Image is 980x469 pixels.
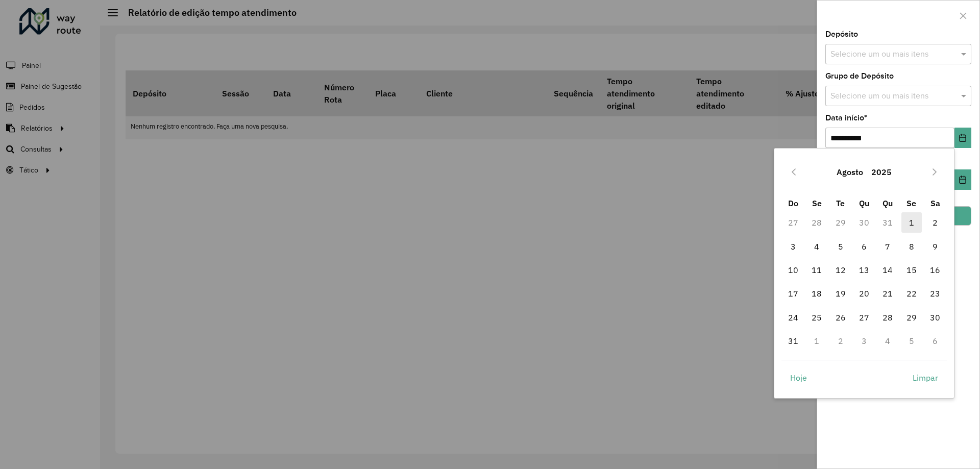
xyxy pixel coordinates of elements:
span: 6 [854,236,874,257]
span: 29 [901,307,922,328]
td: 30 [852,211,876,234]
span: 19 [830,283,851,304]
label: Depósito [825,28,858,40]
td: 21 [876,282,899,305]
td: 19 [828,282,852,305]
span: 11 [806,260,827,280]
span: Se [906,198,916,208]
span: 30 [925,307,945,328]
td: 4 [805,235,828,258]
button: Choose Date [954,128,971,148]
button: Choose Year [867,160,896,184]
td: 31 [781,329,805,353]
td: 30 [923,306,947,329]
span: 20 [854,283,874,304]
td: 28 [805,211,828,234]
span: Do [788,198,798,208]
span: 10 [783,260,803,280]
td: 29 [828,211,852,234]
td: 18 [805,282,828,305]
td: 15 [900,258,923,282]
td: 12 [828,258,852,282]
td: 23 [923,282,947,305]
label: Data início [825,112,867,124]
span: Qu [859,198,869,208]
span: Se [812,198,822,208]
span: 1 [901,212,922,233]
td: 6 [923,329,947,353]
span: 26 [830,307,851,328]
td: 25 [805,306,828,329]
span: 14 [877,260,898,280]
span: 18 [806,283,827,304]
span: 17 [783,283,803,304]
button: Choose Date [954,169,971,190]
td: 6 [852,235,876,258]
td: 5 [900,329,923,353]
span: 22 [901,283,922,304]
span: 8 [901,236,922,257]
td: 10 [781,258,805,282]
span: 9 [925,236,945,257]
div: Choose Date [774,148,954,399]
span: 7 [877,236,898,257]
span: Hoje [790,372,807,384]
td: 26 [828,306,852,329]
span: 15 [901,260,922,280]
td: 1 [900,211,923,234]
button: Limpar [904,367,947,388]
button: Choose Month [832,160,867,184]
button: Next Month [926,164,943,180]
button: Previous Month [786,164,802,180]
td: 3 [781,235,805,258]
td: 29 [900,306,923,329]
td: 24 [781,306,805,329]
td: 8 [900,235,923,258]
span: 24 [783,307,803,328]
span: 3 [783,236,803,257]
td: 27 [781,211,805,234]
span: 27 [854,307,874,328]
span: 25 [806,307,827,328]
button: Hoje [781,367,816,388]
span: Sa [930,198,940,208]
td: 11 [805,258,828,282]
span: 28 [877,307,898,328]
span: Limpar [913,372,938,384]
span: Qu [883,198,893,208]
td: 16 [923,258,947,282]
td: 17 [781,282,805,305]
td: 2 [828,329,852,353]
td: 1 [805,329,828,353]
td: 14 [876,258,899,282]
span: 13 [854,260,874,280]
td: 13 [852,258,876,282]
td: 7 [876,235,899,258]
span: 4 [806,236,827,257]
span: 12 [830,260,851,280]
span: 16 [925,260,945,280]
td: 27 [852,306,876,329]
label: Grupo de Depósito [825,70,894,82]
td: 3 [852,329,876,353]
span: 21 [877,283,898,304]
span: 2 [925,212,945,233]
td: 9 [923,235,947,258]
span: 5 [830,236,851,257]
td: 28 [876,306,899,329]
td: 2 [923,211,947,234]
span: 23 [925,283,945,304]
td: 31 [876,211,899,234]
td: 4 [876,329,899,353]
span: Te [836,198,845,208]
span: 31 [783,331,803,351]
td: 5 [828,235,852,258]
td: 20 [852,282,876,305]
td: 22 [900,282,923,305]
